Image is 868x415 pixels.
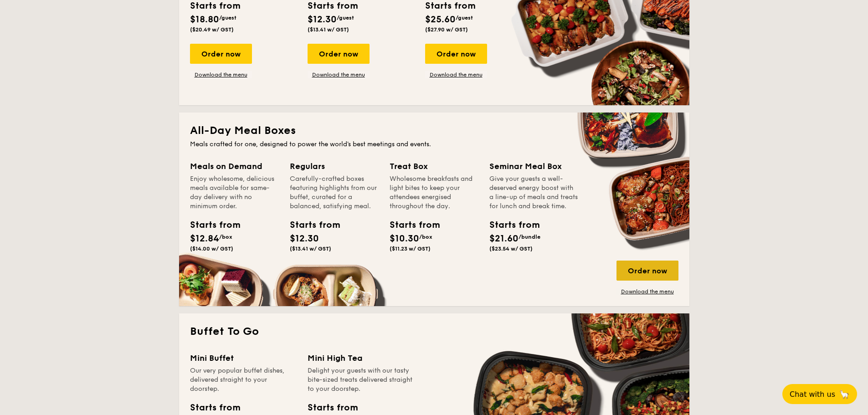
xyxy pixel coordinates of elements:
div: Order now [190,44,252,64]
div: Starts from [190,401,240,415]
div: Enjoy wholesome, delicious meals available for same-day delivery with no minimum order. [190,174,279,211]
div: Wholesome breakfasts and light bites to keep your attendees energised throughout the day. [390,174,478,211]
span: Chat with us [790,390,835,399]
span: ($14.00 w/ GST) [190,246,233,252]
div: Starts from [290,218,331,232]
div: Seminar Meal Box [489,160,578,173]
a: Download the menu [308,71,370,78]
div: Meals crafted for one, designed to power the world's best meetings and events. [190,140,678,149]
h2: Buffet To Go [190,324,678,339]
div: Meals on Demand [190,160,279,173]
span: ($13.41 w/ GST) [308,26,349,33]
a: Download the menu [190,71,252,78]
button: Chat with us🦙 [782,384,857,404]
span: $18.80 [190,14,219,25]
div: Order now [425,44,487,64]
span: ($23.54 w/ GST) [489,246,533,252]
a: Download the menu [616,288,678,295]
div: Mini High Tea [308,352,414,364]
span: $21.60 [489,233,519,244]
h2: All-Day Meal Boxes [190,123,678,138]
div: Starts from [390,218,431,232]
span: /box [219,234,232,240]
span: /box [419,234,432,240]
div: Treat Box [390,160,478,173]
span: /bundle [519,234,540,240]
span: $12.84 [190,233,219,244]
span: /guest [337,15,354,21]
div: Delight your guests with our tasty bite-sized treats delivered straight to your doorstep. [308,366,414,394]
span: ($11.23 w/ GST) [390,246,431,252]
div: Order now [616,261,678,281]
div: Starts from [489,218,530,232]
div: Mini Buffet [190,352,297,364]
span: /guest [219,15,236,21]
div: Carefully-crafted boxes featuring highlights from our buffet, curated for a balanced, satisfying ... [290,174,379,211]
span: ($20.49 w/ GST) [190,26,234,33]
span: /guest [456,15,473,21]
span: ($27.90 w/ GST) [425,26,468,33]
span: 🦙 [839,389,850,400]
div: Regulars [290,160,379,173]
span: $12.30 [308,14,337,25]
span: $12.30 [290,233,319,244]
div: Starts from [308,401,357,415]
span: ($13.41 w/ GST) [290,246,331,252]
div: Our very popular buffet dishes, delivered straight to your doorstep. [190,366,297,394]
a: Download the menu [425,71,487,78]
span: $25.60 [425,14,456,25]
div: Order now [308,44,370,64]
div: Starts from [190,218,231,232]
span: $10.30 [390,233,419,244]
div: Give your guests a well-deserved energy boost with a line-up of meals and treats for lunch and br... [489,174,578,211]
